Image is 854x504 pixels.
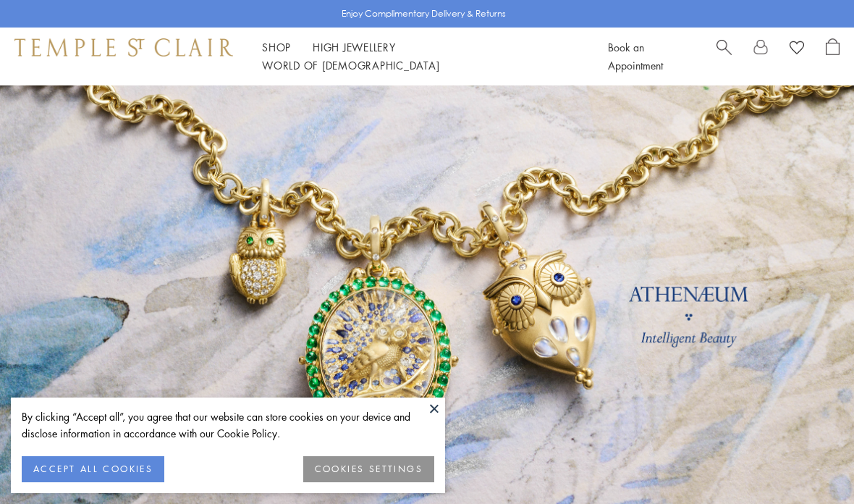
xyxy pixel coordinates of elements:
[14,38,233,56] img: Temple St. Clair
[342,7,506,21] p: Enjoy Complimentary Delivery & Returns
[262,38,575,75] nav: Main navigation
[716,38,732,75] a: Search
[782,436,840,490] iframe: Gorgias live chat messenger
[608,40,663,72] a: Book an Appointment
[262,58,439,72] a: World of [DEMOGRAPHIC_DATA]World of [DEMOGRAPHIC_DATA]
[790,38,804,60] a: View Wishlist
[826,38,840,75] a: Open Shopping Bag
[303,456,434,482] button: COOKIES SETTINGS
[262,40,291,54] a: ShopShop
[313,40,396,54] a: High JewelleryHigh Jewellery
[22,456,164,482] button: ACCEPT ALL COOKIES
[22,408,434,442] div: By clicking “Accept all”, you agree that our website can store cookies on your device and disclos...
